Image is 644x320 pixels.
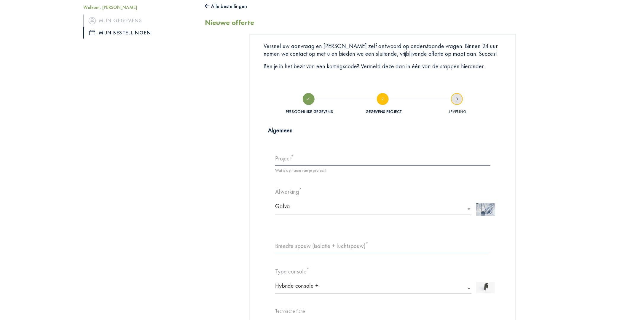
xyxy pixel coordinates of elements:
a: iconMijn gegevens [83,15,196,26]
label: Technische fiche [275,308,305,314]
img: hc-plus1.jpeg [476,282,495,293]
h5: Welkom, [PERSON_NAME] [83,4,196,10]
strong: Algemeen [268,126,293,134]
label: Afwerking [275,188,302,195]
p: Ben je in het bezit van een kortingscode? Vermeld deze dan in één van de stappen hieronder. [264,62,502,70]
span: Wat is de naam van je project? [275,168,326,173]
label: Type console [275,268,309,275]
img: icon [89,30,95,35]
div: Levering [422,109,494,114]
div: Persoonlijke gegevens [286,109,333,114]
h2: Nieuwe offerte [205,18,254,27]
p: Versnel uw aanvraag en [PERSON_NAME] zelf antwoord op onderstaande vragen. Binnen 24 uur nemen we... [264,42,502,58]
img: Z [476,203,495,216]
div: Gegevens project [366,109,401,114]
button: Alle bestellingen [205,1,247,11]
img: icon [89,17,96,24]
a: iconMijn bestellingen [83,27,196,39]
